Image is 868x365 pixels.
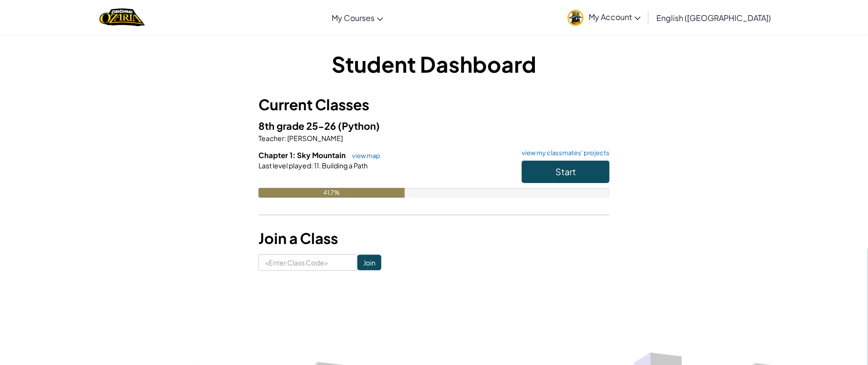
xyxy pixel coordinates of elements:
span: 8th grade 25-26 [258,120,338,132]
a: view my classmates' projects [517,150,610,156]
div: 41.7% [258,188,405,198]
span: Chapter 1: Sky Mountain [258,150,347,160]
input: <Enter Class Code> [258,254,357,271]
h1: Student Dashboard [258,49,610,79]
a: My Courses [327,4,388,31]
a: Ozaria by CodeCombat logo [99,7,145,27]
span: Building a Path [321,161,368,170]
a: view map [347,152,380,160]
span: My Account [589,12,641,22]
img: avatar [568,10,584,26]
h3: Join a Class [258,227,610,249]
a: English ([GEOGRAPHIC_DATA]) [651,4,776,31]
img: Home [99,7,145,27]
span: : [311,161,313,170]
span: English ([GEOGRAPHIC_DATA]) [656,13,771,23]
span: 11. [313,161,321,170]
span: My Courses [332,13,375,23]
span: Start [555,166,576,177]
input: Join [357,255,381,270]
span: (Python) [338,120,380,132]
a: My Account [563,2,646,33]
span: Teacher [258,134,284,142]
button: Start [522,161,610,183]
span: Last level played [258,161,311,170]
h3: Current Classes [258,94,610,116]
span: [PERSON_NAME] [286,134,343,142]
span: : [284,134,286,142]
